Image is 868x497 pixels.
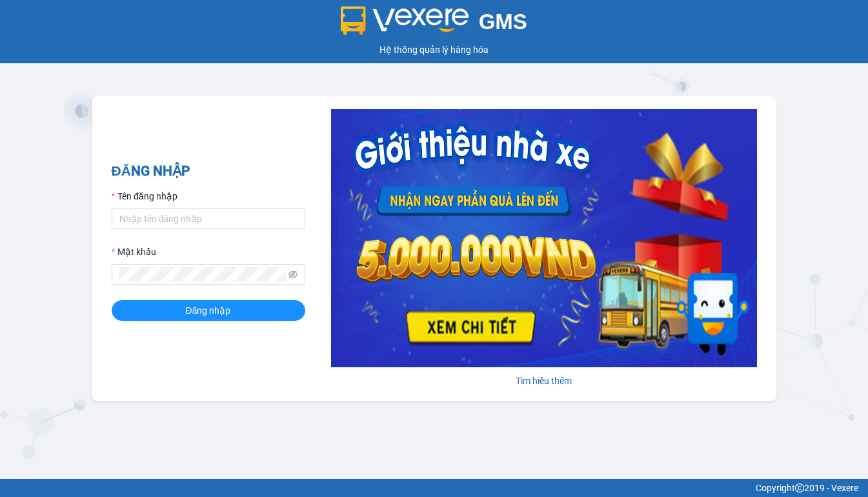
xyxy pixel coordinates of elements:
[112,208,305,229] input: Tên đăng nhập
[331,109,757,367] img: banner-0
[3,43,865,57] div: Hệ thống quản lý hàng hóa
[112,245,156,259] label: Mật khẩu
[795,483,804,492] span: copyright
[331,374,757,388] div: Tìm hiểu thêm
[10,481,858,495] div: Copyright 2019 - Vexere
[112,189,177,203] label: Tên đăng nhập
[186,303,231,318] span: Đăng nhập
[119,267,286,281] input: Mật khẩu
[112,300,305,321] button: Đăng nhập
[112,161,305,182] h2: ĐĂNG NHẬP
[288,270,298,279] span: eye-invisible
[341,19,527,30] a: GMS
[479,10,527,34] span: GMS
[341,6,469,35] img: logo 2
